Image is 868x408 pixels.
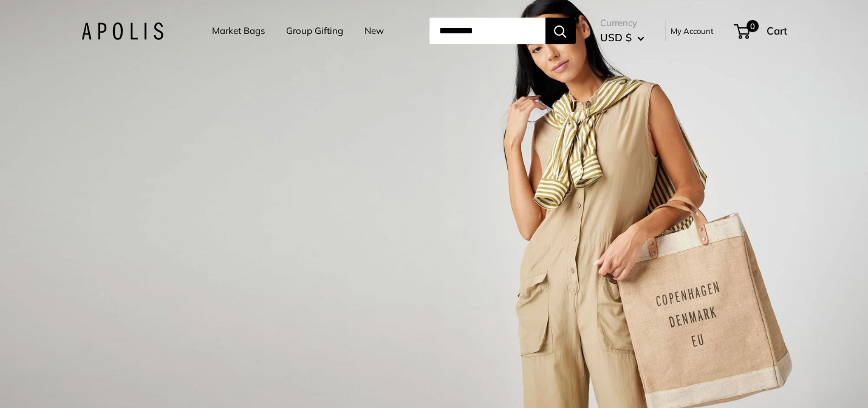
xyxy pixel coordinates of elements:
button: USD $ [600,28,644,47]
button: Search [545,18,576,44]
span: Currency [600,15,644,32]
a: My Account [671,24,714,38]
span: 0 [746,20,758,32]
a: 0 Cart [735,21,787,41]
a: New [364,22,384,39]
span: Cart [767,24,787,37]
input: Search... [429,18,545,44]
a: Market Bags [212,22,265,39]
a: Group Gifting [286,22,343,39]
span: USD $ [600,31,632,44]
img: Apolis [81,22,163,40]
